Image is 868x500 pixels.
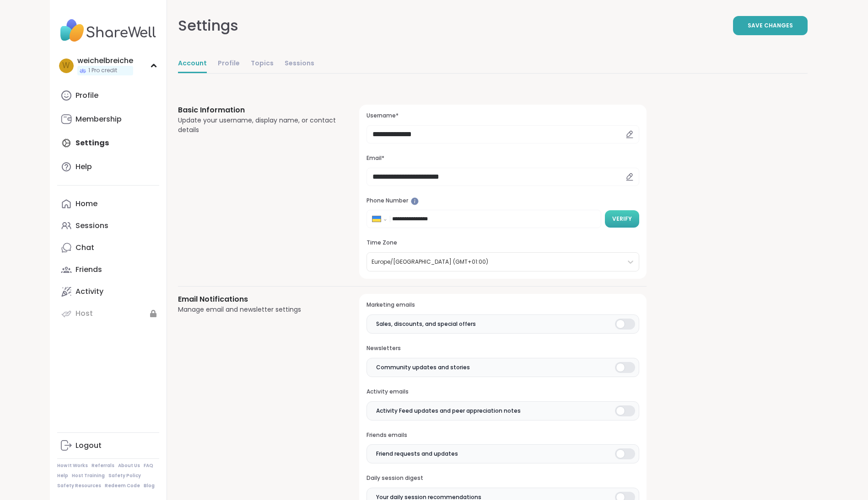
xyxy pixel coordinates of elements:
div: Membership [75,114,122,124]
a: Host Training [72,473,105,479]
div: Profile [75,90,98,101]
div: Settings [178,15,238,37]
button: Verify [605,210,639,228]
span: Friend requests and updates [376,450,458,458]
a: Sessions [57,215,159,237]
a: FAQ [144,463,153,469]
a: Help [57,473,68,479]
a: About Us [118,463,140,469]
div: Sessions [75,221,108,231]
a: Help [57,156,159,178]
a: Host [57,303,159,324]
h3: Email Notifications [178,294,338,305]
a: Profile [57,85,159,106]
img: ShareWell Nav Logo [57,15,159,47]
span: Activity Feed updates and peer appreciation notes [376,407,521,415]
h3: Basic Information [178,105,338,116]
span: Verify [612,215,632,223]
div: weichelbreiche [77,56,133,66]
h3: Friends emails [367,431,639,439]
div: Host [75,309,93,319]
a: Sessions [285,55,314,73]
h3: Phone Number [367,197,639,205]
div: Logout [75,441,102,451]
a: Safety Resources [57,483,101,489]
a: Referrals [92,463,114,469]
span: Community updates and stories [376,363,470,372]
div: Activity [75,287,103,297]
a: Topics [251,55,274,73]
div: Update your username, display name, or contact details [178,116,338,135]
span: Sales, discounts, and special offers [376,320,476,328]
h3: Email* [367,154,639,162]
h3: Time Zone [367,239,639,247]
a: Account [178,55,207,73]
a: Chat [57,237,159,259]
a: Friends [57,259,159,281]
div: Friends [75,265,102,275]
h3: Activity emails [367,388,639,396]
div: Help [75,162,92,172]
span: w [62,60,70,72]
a: Safety Policy [108,473,141,479]
a: Home [57,193,159,215]
a: Redeem Code [105,483,140,489]
a: Profile [218,55,240,73]
div: Manage email and newsletter settings [178,305,338,314]
h3: Username* [367,112,639,120]
a: Activity [57,281,159,303]
a: Blog [144,483,155,489]
h3: Marketing emails [367,301,639,309]
a: Logout [57,435,159,457]
a: How It Works [57,463,88,469]
h3: Newsletters [367,345,639,352]
div: Chat [75,243,94,253]
div: Home [75,199,97,209]
span: 1 Pro credit [88,67,117,74]
h3: Daily session digest [367,474,639,482]
a: Membership [57,108,159,130]
span: Save Changes [748,21,793,30]
iframe: Spotlight [411,197,419,205]
button: Save Changes [733,16,808,35]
